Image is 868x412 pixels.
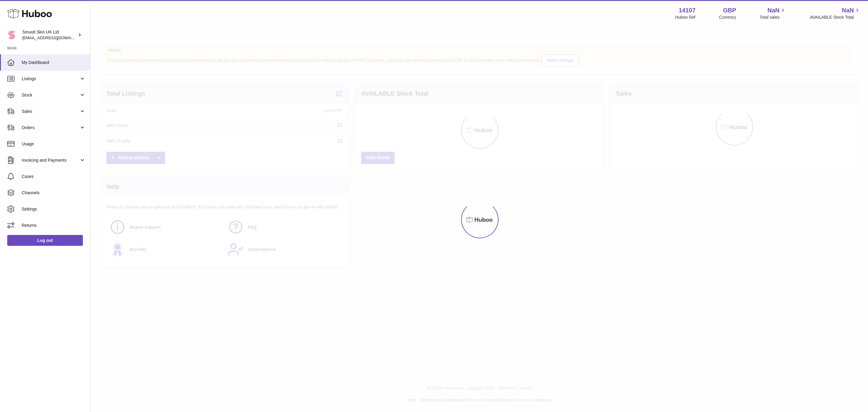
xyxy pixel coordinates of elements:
span: Stock [22,92,79,98]
span: Cases [22,174,86,179]
span: Usage [22,141,86,147]
img: internalAdmin-14107@internal.huboo.com [7,30,16,40]
span: Returns [22,223,86,228]
span: Invoicing and Payments [22,157,79,163]
span: Sales [22,109,79,114]
span: Settings [22,206,86,212]
a: NaN AVAILABLE Stock Total [810,6,861,20]
span: Listings [22,76,79,82]
a: Log out [7,235,83,246]
div: Huboo Ref [675,14,696,20]
strong: 14107 [679,6,696,14]
div: Currency [719,14,736,20]
span: AVAILABLE Stock Total [810,14,861,20]
span: Orders [22,125,79,131]
span: [EMAIL_ADDRESS][DOMAIN_NAME] [22,35,89,40]
div: Smuuti Skin UK Ltd [22,29,77,41]
span: NaN [842,6,854,14]
span: My Dashboard [22,60,86,65]
span: Channels [22,190,86,196]
span: Total sales [759,14,786,20]
a: NaN Total sales [759,6,786,20]
strong: GBP [723,6,736,14]
span: NaN [767,6,779,14]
